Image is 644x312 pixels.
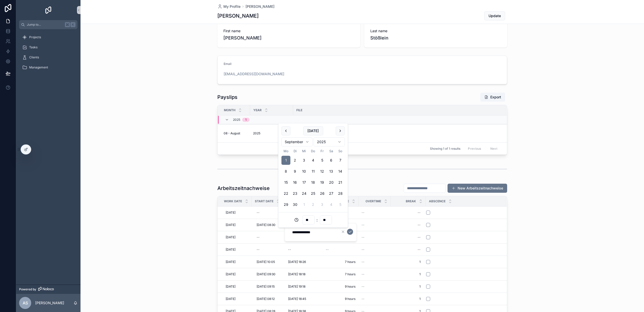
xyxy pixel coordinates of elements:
[370,34,501,42] span: Stößlein
[281,156,291,165] button: Montag, 1. September 2025, selected
[489,13,501,18] span: Update
[361,272,365,276] span: --
[288,272,305,276] span: [DATE] 18:18
[361,248,365,252] span: --
[291,178,300,187] button: Dienstag, 16. September 2025
[286,258,320,266] a: [DATE] 18:26
[29,65,48,69] span: Management
[224,233,249,241] a: [DATE]
[281,215,345,224] div: :
[361,285,388,289] a: --
[281,189,291,198] button: Montag, 22. September 2025
[255,283,280,291] a: [DATE] 09:15
[286,270,320,278] a: [DATE] 18:18
[336,200,345,209] button: Sonntag, 5. Oktober 2025
[448,184,507,193] a: New Arbeitszeitnachweise
[361,297,365,301] span: --
[217,4,240,9] a: My Profile
[286,246,320,254] a: --
[255,199,273,203] span: Start Date
[29,35,41,39] span: Projects
[336,178,345,187] button: Sonntag, 21. September 2025
[257,223,275,227] span: [DATE] 08:30
[418,235,421,239] div: --
[327,178,336,187] button: Samstag, 20. September 2025
[233,118,240,122] span: 2025
[255,221,280,229] a: [DATE] 08:30
[309,178,318,187] button: Donnerstag, 18. September 2025
[255,295,280,303] a: [DATE] 08:12
[224,131,240,135] span: 08 - August
[430,147,460,151] span: Showing 1 of 1 results
[226,211,235,215] span: [DATE]
[253,131,260,135] span: 2025
[370,28,501,33] span: Last name
[224,258,249,266] a: [DATE]
[255,246,280,254] a: --
[396,260,421,264] span: 1
[327,167,336,176] button: Samstag, 13. September 2025
[336,156,345,165] button: Sonntag, 7. September 2025
[309,200,318,209] button: Donnerstag, 2. Oktober 2025
[281,148,345,209] table: September 2025
[394,233,423,241] a: --
[257,235,260,239] div: --
[396,272,421,276] span: 1
[291,156,300,165] button: Today, Dienstag, 2. September 2025
[394,221,423,229] a: --
[288,248,291,252] div: --
[309,148,318,154] th: Donnerstag
[361,211,365,215] span: --
[16,29,80,79] div: scrollable content
[394,258,423,266] a: 1
[361,235,365,239] span: --
[281,148,291,154] th: Montag
[226,235,235,239] span: [DATE]
[300,200,309,209] button: Mittwoch, 1. Oktober 2025
[255,233,280,241] a: --
[19,53,77,62] a: Clients
[291,148,300,154] th: Dienstag
[19,287,36,291] span: Powered by
[327,189,336,198] button: Samstag, 27. September 2025
[318,156,327,165] button: Freitag, 5. September 2025
[224,221,249,229] a: [DATE]
[394,246,423,254] a: --
[223,28,354,33] span: First name
[429,199,446,203] span: Abscence
[300,189,309,198] button: Mittwoch, 24. September 2025
[19,20,77,29] button: Jump to...K
[223,34,354,42] span: [PERSON_NAME]
[35,300,64,305] p: [PERSON_NAME]
[361,223,365,227] span: --
[326,297,355,301] span: 9 hours
[257,272,275,276] span: [DATE] 09:30
[309,167,318,176] button: Donnerstag, 11. September 2025
[226,248,235,252] span: [DATE]
[224,108,235,112] span: Month
[361,235,388,239] a: --
[406,199,416,203] span: Break
[281,178,291,187] button: Montag, 15. September 2025
[336,167,345,176] button: Sonntag, 14. September 2025
[318,200,327,209] button: Freitag, 3. Oktober 2025
[326,285,355,289] a: 9 hours
[217,12,259,19] h1: [PERSON_NAME]
[318,189,327,198] button: Freitag, 26. September 2025
[29,55,39,59] span: Clients
[418,211,421,215] div: --
[281,200,291,209] button: Montag, 29. September 2025
[361,211,388,215] a: --
[396,297,421,301] span: 1
[291,167,300,176] button: Dienstag, 9. September 2025
[226,285,235,289] span: [DATE]
[300,178,309,187] button: Mittwoch, 17. September 2025
[223,4,240,9] span: My Profile
[326,260,355,264] a: 7 hours
[361,272,388,276] a: --
[288,260,306,264] span: [DATE] 18:26
[253,108,262,112] span: Year
[257,285,275,289] span: [DATE] 09:15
